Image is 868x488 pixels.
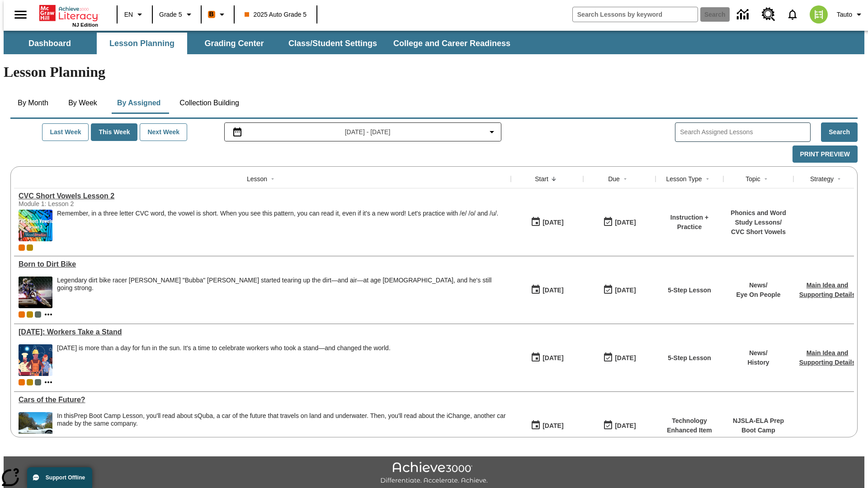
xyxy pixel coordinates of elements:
[731,2,756,27] a: Data Center
[615,420,636,432] div: [DATE]
[834,174,844,184] button: Sort
[19,396,506,404] div: Cars of the Future?
[486,127,497,137] svg: Collapse Date Range Filter
[680,126,810,139] input: Search Assigned Lessons
[19,328,506,336] a: Labor Day: Workers Take a Stand, Lessons
[57,412,506,444] div: In this Prep Boot Camp Lesson, you'll read about sQuba, a car of the future that travels on land ...
[35,311,41,318] span: OL 2025 Auto Grade 6
[156,6,198,23] button: Grade: Grade 5, Select a grade
[736,281,780,290] p: News /
[19,210,52,241] img: CVC Short Vowels Lesson 2.
[728,208,789,227] p: Phonics and Word Study Lessons /
[43,309,54,320] button: Show more classes
[57,210,498,241] div: Remember, in a three letter CVC word, the vowel is short. When you see this pattern, you can read...
[528,349,566,366] button: 09/10/25: First time the lesson was available
[542,217,563,228] div: [DATE]
[19,260,506,268] a: Born to Dirt Bike, Lessons
[810,174,834,183] div: Strategy
[528,214,566,231] button: 09/11/25: First time the lesson was available
[810,5,828,23] img: avatar image
[27,244,33,251] div: New 2025 class
[573,7,698,22] input: search field
[57,412,506,427] div: In this
[267,174,278,184] button: Sort
[380,462,488,485] img: Achieve3000 Differentiate Accelerate Achieve
[10,92,56,114] button: By Month
[120,6,149,23] button: Language: EN, Select a language
[837,10,852,19] span: Tauto
[27,311,33,318] span: New 2025 class
[528,282,566,299] button: 09/10/25: First time the lesson was available
[5,33,95,54] button: Dashboard
[615,285,636,296] div: [DATE]
[833,6,868,23] button: Profile/Settings
[793,145,858,163] button: Print Preview
[172,92,246,114] button: Collection Building
[57,344,391,376] div: Labor Day is more than a day for fun in the sun. It's a time to celebrate workers who took a stan...
[209,9,214,20] span: B
[57,277,506,308] div: Legendary dirt bike racer James "Bubba" Stewart started tearing up the dirt—and air—at age 4, and...
[535,174,548,183] div: Start
[747,348,769,358] p: News /
[159,10,182,19] span: Grade 5
[600,282,639,299] button: 09/10/25: Last day the lesson can be accessed
[747,358,769,367] p: History
[110,92,168,114] button: By Assigned
[666,174,702,183] div: Lesson Type
[760,174,771,184] button: Sort
[608,174,620,183] div: Due
[620,174,631,184] button: Sort
[204,6,231,23] button: Boost Class color is orange. Change class color
[660,416,719,435] p: Technology Enhanced Item
[19,328,506,336] div: Labor Day: Workers Take a Stand
[19,244,25,251] div: Current Class
[27,379,33,385] div: New 2025 class
[245,10,307,19] span: 2025 Auto Grade 5
[19,311,25,318] div: Current Class
[542,420,563,432] div: [DATE]
[19,396,506,404] a: Cars of the Future? , Lessons
[4,31,864,54] div: SubNavbar
[542,285,563,296] div: [DATE]
[542,352,563,364] div: [DATE]
[668,353,711,363] p: 5-Step Lesson
[60,92,105,114] button: By Week
[247,174,267,183] div: Lesson
[57,277,506,292] div: Legendary dirt bike racer [PERSON_NAME] "Bubba" [PERSON_NAME] started tearing up the dirt—and air...
[91,123,137,141] button: This Week
[756,2,781,27] a: Resource Center, Will open in new tab
[7,1,34,28] button: Open side menu
[386,33,518,54] button: College and Career Readiness
[799,349,855,366] a: Main Idea and Supporting Details
[19,200,154,207] div: Module 1: Lesson 2
[43,377,54,388] button: Show more classes
[140,123,187,141] button: Next Week
[228,127,498,137] button: Select the date range menu item
[19,412,52,444] img: High-tech automobile treading water.
[821,122,858,142] button: Search
[46,474,85,481] span: Support Offline
[702,174,713,184] button: Sort
[781,3,804,26] a: Notifications
[57,344,391,352] div: [DATE] is more than a day for fun in the sun. It's a time to celebrate workers who took a stand—a...
[615,217,636,228] div: [DATE]
[19,379,25,385] div: Current Class
[27,467,92,488] button: Support Offline
[189,33,279,54] button: Grading Center
[35,379,41,385] span: OL 2025 Auto Grade 6
[19,192,506,200] a: CVC Short Vowels Lesson 2, Lessons
[799,282,855,298] a: Main Idea and Supporting Details
[615,352,636,364] div: [DATE]
[72,22,98,28] span: NJ Edition
[19,260,506,268] div: Born to Dirt Bike
[745,174,760,183] div: Topic
[4,33,519,54] div: SubNavbar
[728,227,789,237] p: CVC Short Vowels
